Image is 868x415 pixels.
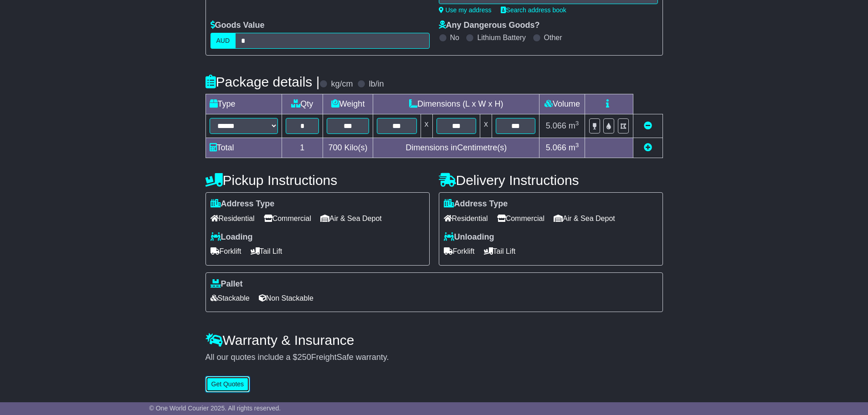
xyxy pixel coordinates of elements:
label: No [450,33,459,42]
td: Kilo(s) [323,138,373,158]
a: Add new item [644,143,652,152]
span: © One World Courier 2025. All rights reserved. [149,405,281,412]
span: Residential [211,211,255,225]
h4: Package details | [205,74,320,89]
td: Qty [282,94,323,114]
td: 1 [282,138,323,158]
td: Type [205,94,282,114]
span: Tail Lift [251,244,282,258]
span: Forklift [444,244,475,258]
label: Other [544,33,562,42]
span: Commercial [497,211,544,225]
td: Dimensions in Centimetre(s) [373,138,539,158]
td: Total [205,138,282,158]
td: x [480,114,492,138]
label: lb/in [369,79,384,89]
div: All our quotes include a $ FreightSafe warranty. [205,353,663,363]
a: Remove this item [644,121,652,130]
span: Stackable [211,291,250,305]
td: Volume [539,94,585,114]
h4: Warranty & Insurance [205,333,663,348]
span: Forklift [211,244,241,258]
span: 5.066 [546,143,566,152]
button: Get Quotes [205,376,250,392]
span: 250 [298,353,311,362]
h4: Delivery Instructions [439,173,663,188]
label: AUD [211,33,236,49]
h4: Pickup Instructions [205,173,430,188]
label: Lithium Battery [477,33,526,42]
label: Address Type [211,199,275,209]
span: Non Stackable [259,291,313,305]
label: Address Type [444,199,508,209]
label: Any Dangerous Goods? [439,20,540,31]
label: Unloading [444,232,494,242]
span: m [569,143,579,152]
span: 700 [329,143,342,152]
td: Weight [323,94,373,114]
span: Tail Lift [484,244,516,258]
label: Pallet [211,279,243,289]
span: Commercial [264,211,311,225]
sup: 3 [575,142,579,149]
td: x [421,114,432,138]
span: m [569,121,579,130]
label: Loading [211,232,253,242]
span: 5.066 [546,121,566,130]
span: Air & Sea Depot [554,211,615,225]
sup: 3 [575,120,579,127]
label: Goods Value [211,20,265,31]
a: Search address book [501,6,566,14]
a: Use my address [439,6,492,14]
span: Air & Sea Depot [320,211,382,225]
td: Dimensions (L x W x H) [373,94,539,114]
label: kg/cm [331,79,353,89]
span: Residential [444,211,488,225]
